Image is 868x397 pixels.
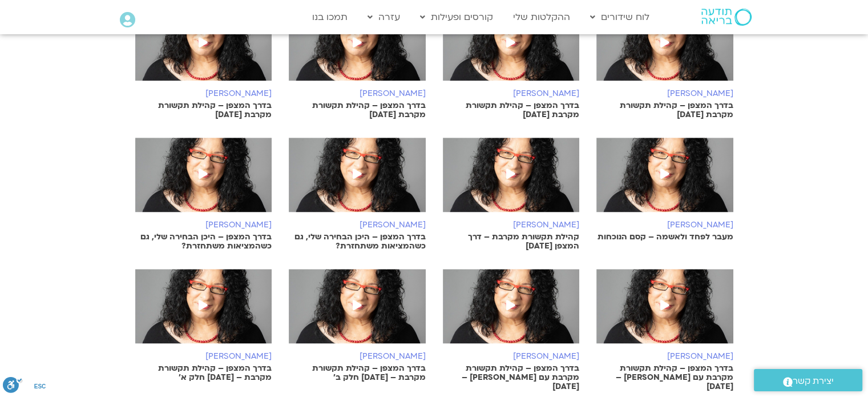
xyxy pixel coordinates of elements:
img: arnina_kishtan.jpg [443,269,580,355]
img: arnina_kishtan.jpg [135,269,272,355]
a: [PERSON_NAME] קהילת תקשורת מקרבת – דרך המצפן [DATE] [443,138,580,251]
img: arnina_kishtan.jpg [443,6,580,92]
img: arnina_kishtan.jpg [596,269,733,355]
a: [PERSON_NAME]בדרך המצפן – קהילת תקשורת מקרבת עם [PERSON_NAME] – [DATE] [596,269,733,391]
a: קורסים ופעילות [414,6,499,28]
p: בדרך המצפן – קהילת תקשורת מקרבת עם [PERSON_NAME] – [DATE] [443,364,580,391]
h6: [PERSON_NAME] [289,89,426,98]
h6: [PERSON_NAME] [135,89,272,98]
img: arnina_kishtan.jpg [289,138,426,223]
a: [PERSON_NAME] בדרך המצפן – קהילת תקשורת מקרבת [DATE] [135,6,272,119]
a: [PERSON_NAME] בדרך המצפן – קהילת תקשורת מקרבת [DATE] [596,6,733,119]
a: [PERSON_NAME] מעבר לפחד ולאשמה – קסם הנוכחות [596,138,733,242]
p: בדרך המצפן – קהילת תקשורת מקרבת – [DATE] חלק ב' [289,364,426,382]
a: [PERSON_NAME]בדרך המצפן – קהילת תקשורת מקרבת עם [PERSON_NAME] – [DATE] [443,269,580,391]
span: יצירת קשר [793,374,834,389]
h6: [PERSON_NAME] [596,220,733,230]
a: [PERSON_NAME]בדרך המצפן – קהילת תקשורת מקרבת – [DATE] חלק א' [135,269,272,382]
h6: [PERSON_NAME] [596,89,733,98]
p: בדרך המצפן – היכן הבחירה שלי, גם כשהמציאות משתחזרת? [289,232,426,251]
a: [PERSON_NAME] בדרך המצפן – קהילת תקשורת מקרבת [DATE] [289,6,426,119]
h6: [PERSON_NAME] [135,220,272,230]
a: ההקלטות שלי [507,6,576,28]
a: [PERSON_NAME] בדרך המצפן – היכן הבחירה שלי, גם כשהמציאות משתחזרת? [289,138,426,251]
p: מעבר לפחד ולאשמה – קסם הנוכחות [596,232,733,242]
h6: [PERSON_NAME] [135,352,272,361]
a: יצירת קשר [754,369,862,391]
img: arnina_kishtan.jpg [596,138,733,223]
img: תודעה בריאה [701,9,752,26]
a: לוח שידורים [584,6,655,28]
a: תמכו בנו [306,6,353,28]
p: בדרך המצפן – קהילת תקשורת מקרבת [DATE] [135,101,272,119]
p: קהילת תקשורת מקרבת – דרך המצפן [DATE] [443,232,580,251]
h6: [PERSON_NAME] [443,89,580,98]
p: בדרך המצפן – היכן הבחירה שלי, גם כשהמציאות משתחזרת? [135,232,272,251]
img: arnina_kishtan.jpg [443,138,580,223]
img: arnina_kishtan.jpg [289,269,426,355]
h6: [PERSON_NAME] [289,352,426,361]
p: בדרך המצפן – קהילת תקשורת מקרבת [DATE] [596,101,733,119]
h6: [PERSON_NAME] [289,220,426,230]
a: [PERSON_NAME] בדרך המצפן – קהילת תקשורת מקרבת [DATE] [443,6,580,119]
a: [PERSON_NAME] בדרך המצפן – היכן הבחירה שלי, גם כשהמציאות משתחזרת? [135,138,272,251]
p: בדרך המצפן – קהילת תקשורת מקרבת [DATE] [443,101,580,119]
p: בדרך המצפן – קהילת תקשורת מקרבת [DATE] [289,101,426,119]
img: arnina_kishtan.jpg [135,138,272,223]
h6: [PERSON_NAME] [443,352,580,361]
img: arnina_kishtan.jpg [135,6,272,92]
p: בדרך המצפן – קהילת תקשורת מקרבת עם [PERSON_NAME] – [DATE] [596,364,733,391]
img: arnina_kishtan.jpg [289,6,426,92]
h6: [PERSON_NAME] [443,220,580,230]
a: עזרה [362,6,406,28]
p: בדרך המצפן – קהילת תקשורת מקרבת – [DATE] חלק א' [135,364,272,382]
h6: [PERSON_NAME] [596,352,733,361]
img: arnina_kishtan.jpg [596,6,733,92]
a: [PERSON_NAME]בדרך המצפן – קהילת תקשורת מקרבת – [DATE] חלק ב' [289,269,426,382]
